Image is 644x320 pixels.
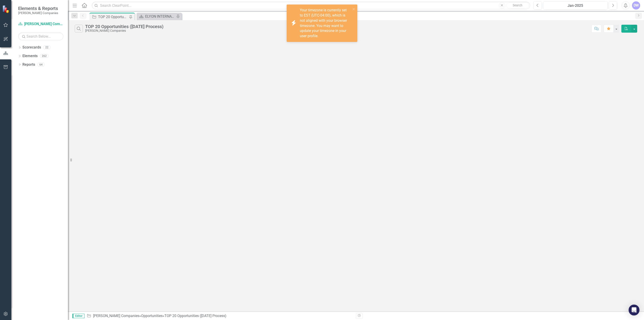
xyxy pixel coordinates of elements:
[18,11,58,15] small: [PERSON_NAME] Companies
[629,305,639,315] div: Open Intercom Messenger
[43,46,50,49] div: 22
[164,314,226,318] div: TOP 20 Opportunities ([DATE] Process)
[87,313,353,319] div: » »
[632,1,640,10] button: DW
[85,24,163,29] div: TOP 20 Opportunities ([DATE] Process)
[92,2,530,10] input: Search ClearPoint...
[300,8,351,39] div: Your timezone is currently set to EST (UTC-04:00), which is not aligned with your browser timezon...
[545,3,606,8] div: Jan-2025
[93,314,139,318] a: [PERSON_NAME] Companies
[138,14,175,19] a: ELYON INTERNATIONAL INC
[72,314,84,318] span: Editor
[98,14,128,20] div: TOP 20 Opportunities ([DATE] Process)
[85,29,163,32] div: [PERSON_NAME] Companies
[18,22,63,27] a: [PERSON_NAME] Companies
[513,3,522,7] span: Search
[18,32,63,40] input: Search Below...
[22,53,38,59] a: Elements
[543,1,608,10] button: Jan-2025
[18,6,58,11] span: Elements & Reports
[352,6,356,12] button: close
[506,2,529,9] button: Search
[37,63,45,66] div: 64
[22,62,35,67] a: Reports
[22,45,41,50] a: Scorecards
[145,14,175,19] div: ELYON INTERNATIONAL INC
[141,314,163,318] a: Opportunities
[2,5,10,13] img: ClearPoint Strategy
[40,54,49,58] div: 262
